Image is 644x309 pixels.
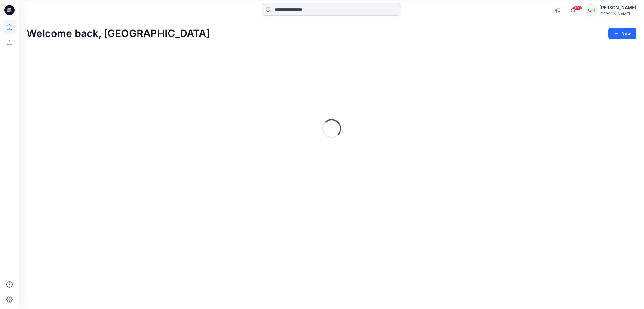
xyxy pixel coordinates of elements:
button: New [608,28,636,39]
span: 99+ [573,5,582,10]
div: [PERSON_NAME] [599,11,636,16]
div: GH [586,4,597,16]
div: [PERSON_NAME] [599,4,636,11]
h2: Welcome back, [GEOGRAPHIC_DATA] [27,28,210,39]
